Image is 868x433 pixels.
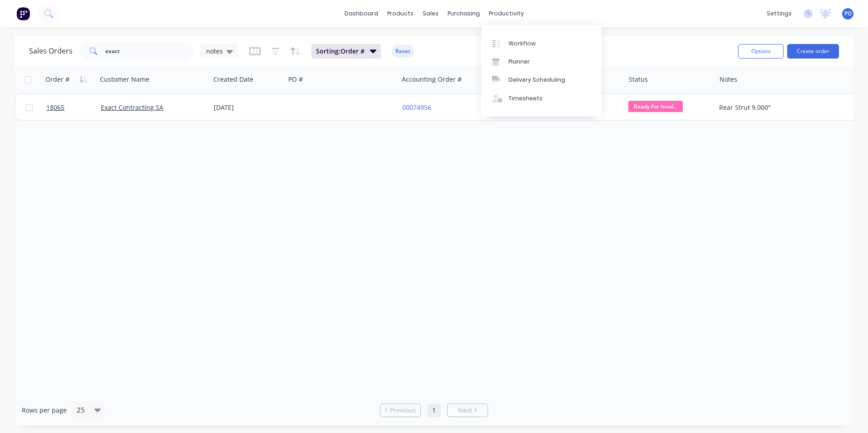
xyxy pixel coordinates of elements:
div: Status [629,75,648,84]
a: Page 1 is your current page [427,403,441,417]
span: Next [458,406,472,415]
div: purchasing [443,7,484,20]
span: PO [844,10,852,18]
div: sales [418,7,443,20]
a: 00074956 [402,103,431,112]
span: 18065 [46,103,64,112]
div: [DATE] [214,103,281,112]
a: Previous page [380,406,420,415]
div: Notes [720,75,737,84]
div: PO # [288,75,303,84]
span: notes [206,46,223,56]
a: Delivery Scheduling [481,71,602,89]
div: Workflow [508,39,536,48]
a: 18065 [46,94,101,121]
div: Delivery Scheduling [508,76,565,84]
a: Timesheets [481,89,602,108]
img: Factory [16,7,30,20]
a: Next page [448,406,488,415]
div: Order # [45,75,69,84]
span: Rows per page [22,406,67,415]
a: Planner [481,53,602,71]
h1: Sales Orders [29,47,73,55]
span: Sorting: Order # [316,47,365,56]
div: settings [762,7,796,20]
button: Reset [392,45,414,58]
span: Ready For Invoi... [628,101,683,112]
a: dashboard [340,7,383,20]
button: Sorting:Order # [311,44,381,59]
div: productivity [484,7,528,20]
button: Options [738,44,784,59]
a: Workflow [481,34,602,52]
button: Create order [787,44,839,59]
input: Search... [105,42,194,60]
a: Exact Contracting SA [101,103,163,112]
ul: Pagination [376,403,492,417]
div: Accounting Order # [402,75,462,84]
div: Timesheets [508,94,542,103]
div: Planner [508,58,530,66]
div: Customer Name [100,75,149,84]
div: products [383,7,418,20]
span: Previous [390,406,416,415]
div: Created Date [213,75,253,84]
